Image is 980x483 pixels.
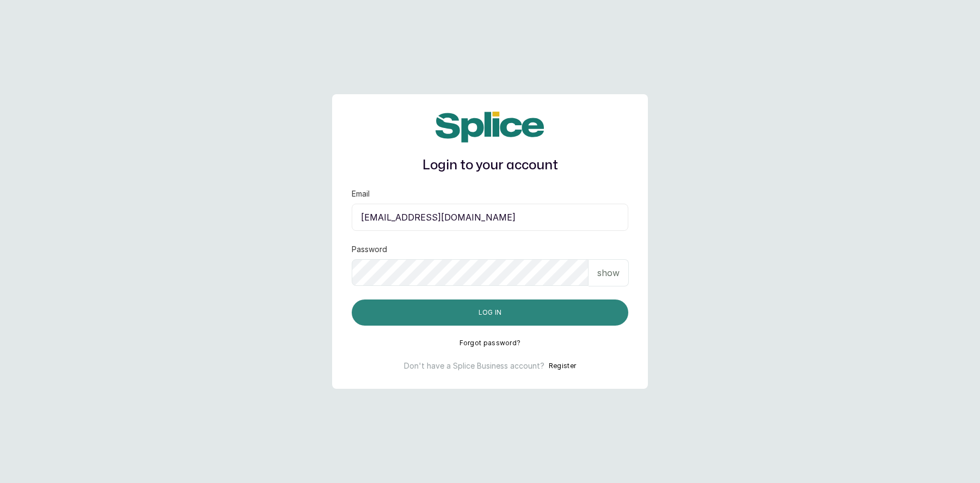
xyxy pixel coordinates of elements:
button: Forgot password? [460,339,521,347]
h1: Login to your account [352,156,628,175]
button: Register [549,360,576,371]
label: Email [352,188,370,199]
p: Don't have a Splice Business account? [404,360,544,371]
label: Password [352,244,387,255]
input: email@acme.com [352,204,628,231]
p: show [597,266,620,279]
button: Log in [352,299,628,326]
